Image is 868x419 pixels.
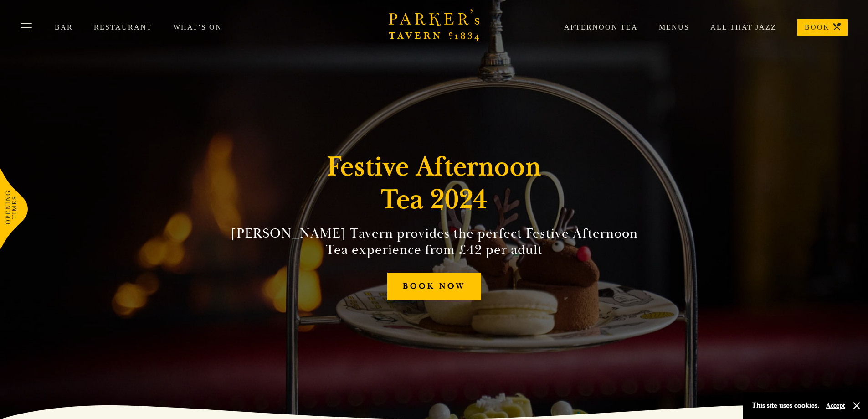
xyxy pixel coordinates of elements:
p: This site uses cookies. [752,399,819,412]
a: BOOK NOW [387,273,481,300]
h2: [PERSON_NAME] Tavern provides the perfect Festive Afternoon Tea experience from £42 per adult [226,225,642,258]
h1: Festive Afternoon Tea 2024 [304,150,564,216]
button: Accept [826,401,845,410]
button: Close and accept [852,401,861,410]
